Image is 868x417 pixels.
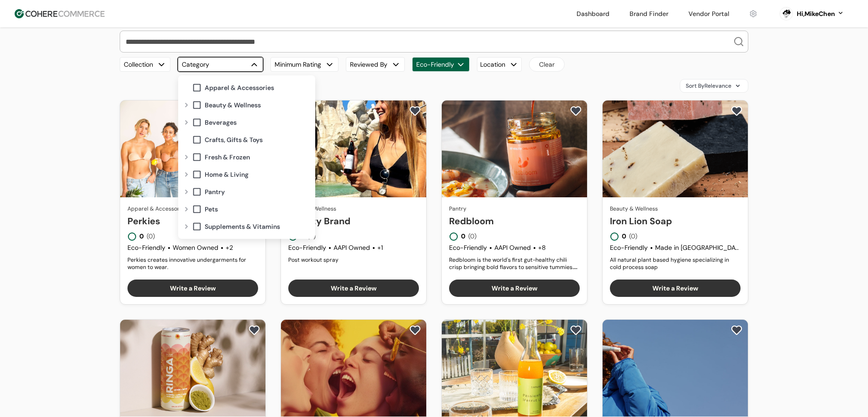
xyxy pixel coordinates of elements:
[529,57,565,72] button: Clear
[205,170,249,179] span: Home & Living
[127,280,258,297] button: Write a Review
[205,187,225,197] span: Pantry
[181,171,192,178] div: Expand
[686,82,731,90] span: Sort By Relevance
[205,83,274,93] span: Apparel & Accessories
[288,280,419,297] button: Write a Review
[181,223,192,230] div: Expand
[247,323,262,337] button: add to favorite
[568,104,583,118] button: add to favorite
[408,104,423,118] button: add to favorite
[15,9,105,18] img: Cohere Logo
[205,153,250,162] span: Fresh & Frozen
[181,206,192,213] div: Expand
[181,188,192,195] div: Expand
[449,214,580,228] a: Redbloom
[729,104,744,118] button: add to favorite
[610,214,741,228] a: Iron Lion Soap
[205,135,263,145] span: Crafts, Gifts & Toys
[181,101,192,109] div: Expand
[205,100,261,110] span: Beauty & Wellness
[610,280,741,297] button: Write a Review
[729,323,744,337] button: add to favorite
[797,9,835,19] div: Hi, MikeChen
[205,118,237,127] span: Beverages
[568,323,583,337] button: add to favorite
[127,214,258,228] a: Perkies
[449,280,580,297] button: Write a Review
[779,7,793,21] svg: 0 percent
[797,9,844,19] button: Hi,MikeChen
[181,153,192,161] div: Expand
[205,205,218,214] span: Pets
[181,119,192,126] div: Expand
[288,214,419,228] a: Sweaty Brand
[205,222,280,232] span: Supplements & Vitamins
[408,323,423,337] button: add to favorite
